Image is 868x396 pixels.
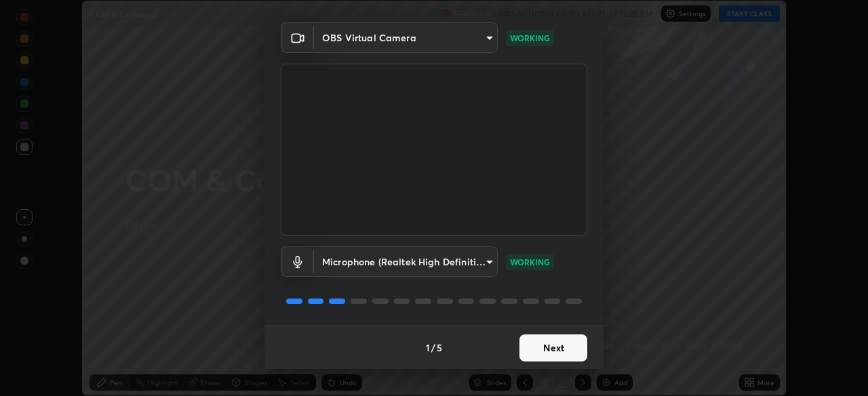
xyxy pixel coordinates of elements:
h4: 5 [437,340,442,355]
button: Next [519,334,587,361]
div: OBS Virtual Camera [314,22,498,53]
div: OBS Virtual Camera [314,246,498,277]
h4: / [431,340,435,355]
h4: 1 [426,340,430,355]
p: WORKING [510,32,550,44]
p: WORKING [510,256,550,268]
